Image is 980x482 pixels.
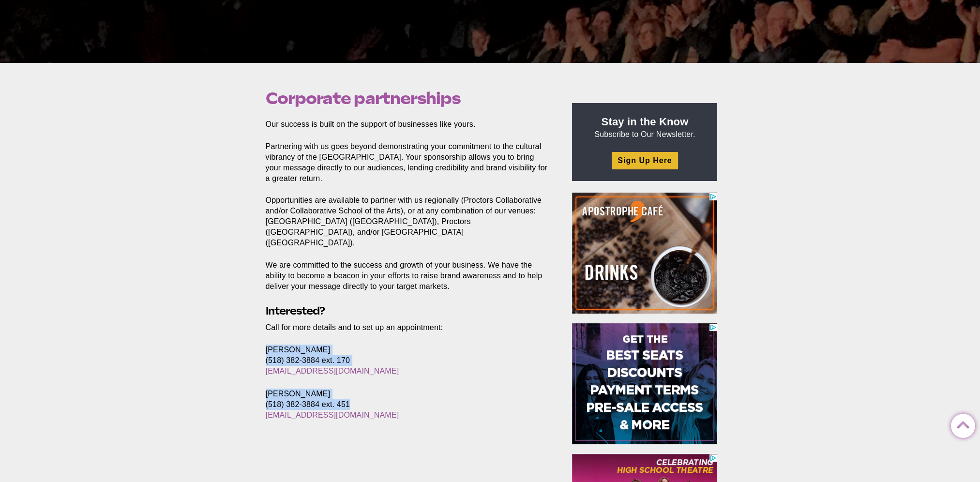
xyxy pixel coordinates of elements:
iframe: Advertisement [572,193,717,314]
strong: Interested? [266,304,325,317]
p: [PERSON_NAME] (518) 382-3884 ext. 170 [266,345,550,377]
p: [PERSON_NAME] (518) 382-3884 ext. 451 [266,389,550,421]
iframe: Advertisement [572,323,717,444]
a: Back to Top [951,414,970,434]
h1: Corporate partnerships [266,89,550,107]
a: Sign Up Here [612,152,678,169]
p: We are committed to the success and growth of your business. We have the ability to become a beac... [266,260,550,292]
a: [EMAIL_ADDRESS][DOMAIN_NAME] [266,367,399,375]
p: Call for more details and to set up an appointment: [266,322,550,333]
p: Subscribe to Our Newsletter. [584,115,706,140]
a: [EMAIL_ADDRESS][DOMAIN_NAME] [266,411,399,419]
strong: Stay in the Know [602,116,689,128]
p: Partnering with us goes beyond demonstrating your commitment to the cultural vibrancy of the [GEO... [266,141,550,248]
p: Our success is built on the support of businesses like yours. [266,119,550,130]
